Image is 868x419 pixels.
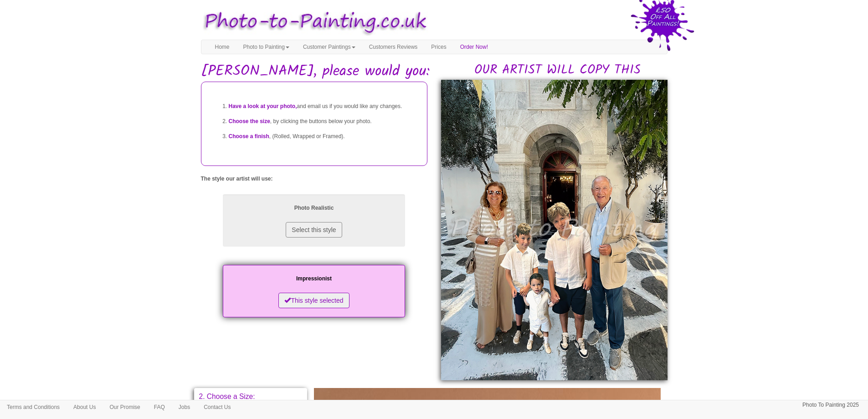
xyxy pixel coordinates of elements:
[229,118,270,124] span: Choose the size
[229,133,269,140] span: Choose a finish
[278,293,349,308] button: This style selected
[172,400,197,414] a: Jobs
[229,103,297,109] span: Have a look at your photo,
[229,114,418,129] li: , by clicking the buttons below your photo.
[232,274,396,284] p: Impressionist
[197,400,237,414] a: Contact Us
[147,400,172,414] a: FAQ
[67,400,103,414] a: About Us
[229,129,418,144] li: , (Rolled, Wrapped or Framed).
[296,40,362,54] a: Customer Paintings
[103,400,147,414] a: Our Promise
[201,175,273,183] label: The style our artist will use:
[424,40,453,54] a: Prices
[229,99,418,114] li: and email us if you would like any changes.
[232,203,396,213] p: Photo Realistic
[286,222,342,238] button: Select this style
[362,40,425,54] a: Customers Reviews
[208,40,236,54] a: Home
[453,40,495,54] a: Order Now!
[448,63,668,78] h2: OUR ARTIST WILL COPY THIS
[201,63,668,79] h1: [PERSON_NAME], please would you:
[441,80,668,380] img: Michael, please would you:
[196,5,430,40] img: Photo to Painting
[199,393,303,400] p: 2. Choose a Size:
[236,40,296,54] a: Photo to Painting
[802,400,859,410] p: Photo To Painting 2025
